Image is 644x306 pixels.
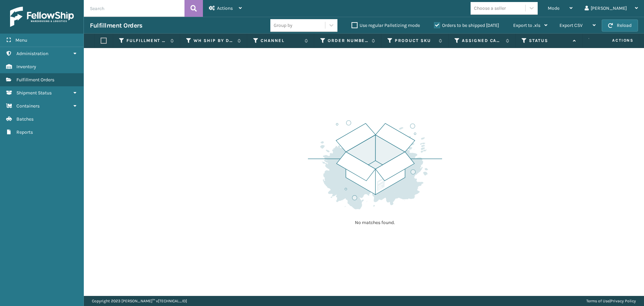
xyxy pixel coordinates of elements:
div: Choose a seller [474,5,506,12]
label: Status [529,38,570,44]
span: Inventory [16,64,36,70]
span: Actions [217,5,233,11]
span: Batches [16,116,34,122]
span: Mode [548,5,559,11]
label: WH Ship By Date [194,38,234,44]
span: Actions [591,35,638,46]
span: Reports [16,129,33,135]
label: Product SKU [395,38,435,44]
span: Administration [16,51,48,56]
a: Terms of Use [586,299,609,303]
span: Menu [15,37,27,43]
label: Use regular Palletizing mode [352,23,420,28]
span: Export CSV [559,23,583,28]
span: Export to .xls [513,23,540,28]
label: Order Number [328,38,368,44]
p: Copyright 2023 [PERSON_NAME]™ v [TECHNICAL_ID] [92,296,187,306]
div: Group by [274,22,292,29]
label: Fulfillment Order Id [126,38,167,44]
span: Shipment Status [16,90,52,96]
label: Orders to be shipped [DATE] [434,23,499,28]
label: Assigned Carrier Service [462,38,502,44]
div: | [586,296,636,306]
span: Fulfillment Orders [16,77,54,83]
h3: Fulfillment Orders [90,21,142,30]
span: Containers [16,103,40,109]
img: logo [10,7,74,27]
label: Channel [261,38,301,44]
a: Privacy Policy [610,299,636,303]
button: Reload [602,19,638,32]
